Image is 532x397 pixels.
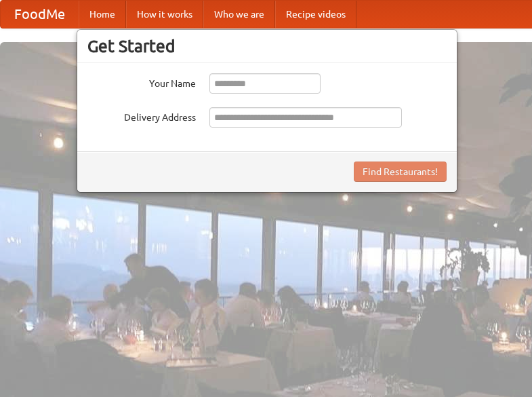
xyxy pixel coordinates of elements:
[275,1,356,28] a: Recipe videos
[87,107,196,124] label: Delivery Address
[87,36,447,56] h3: Get Started
[79,1,126,28] a: Home
[1,1,79,28] a: FoodMe
[203,1,275,28] a: Who we are
[126,1,203,28] a: How it works
[87,73,196,90] label: Your Name
[354,162,447,182] button: Find Restaurants!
